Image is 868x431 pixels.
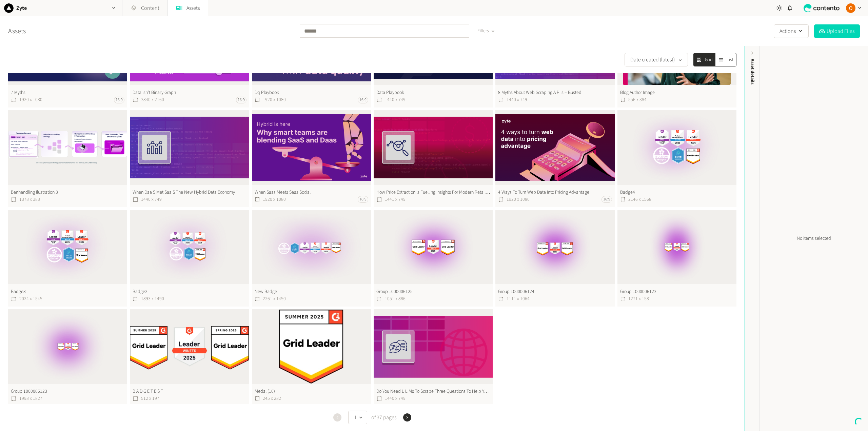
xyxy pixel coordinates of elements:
[814,24,860,38] button: Upload Files
[727,56,733,63] span: List
[625,53,688,66] button: Date created (latest)
[472,25,500,37] button: Filters
[774,24,809,38] button: Actions
[370,413,396,422] span: of 37 pages
[749,59,756,84] span: Asset details
[16,4,27,12] h2: Zyte
[348,411,367,424] button: 1
[4,3,14,13] img: Zyte
[846,3,855,13] img: Ozren Buric
[759,46,868,431] div: No items selected
[705,56,713,63] span: Grid
[8,26,26,36] a: Assets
